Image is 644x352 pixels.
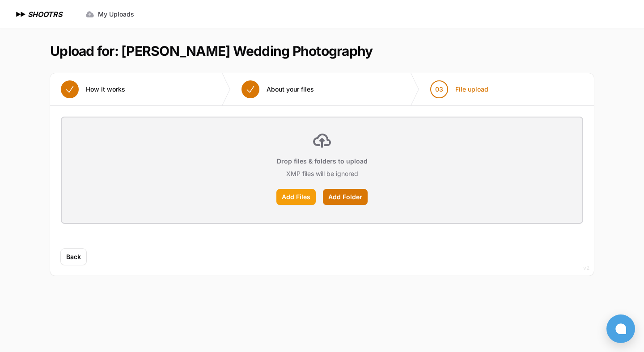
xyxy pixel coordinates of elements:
button: 03 File upload [419,73,499,105]
h1: SHOOTRS [28,9,62,20]
span: Back [66,252,81,261]
label: Add Folder [323,189,368,205]
a: SHOOTRS SHOOTRS [14,9,62,20]
span: 03 [435,85,443,94]
span: About your files [267,85,314,94]
span: File upload [455,85,488,94]
img: SHOOTRS [14,9,28,20]
a: My Uploads [80,6,140,22]
button: About your files [231,73,325,105]
button: How it works [50,73,136,105]
h1: Upload for: [PERSON_NAME] Wedding Photography [50,43,373,59]
div: v2 [583,263,589,273]
label: Add Files [276,189,316,205]
button: Back [61,249,86,265]
span: My Uploads [98,10,134,19]
p: Drop files & folders to upload [277,157,368,166]
button: Open chat window [606,314,635,343]
span: How it works [86,85,125,94]
p: XMP files will be ignored [286,169,358,178]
